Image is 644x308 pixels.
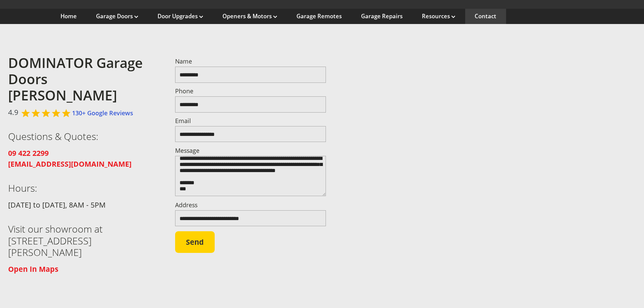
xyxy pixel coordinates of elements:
[96,13,138,20] a: Garage Doors
[8,182,159,194] h3: Hours:
[8,199,159,210] p: [DATE] to [DATE], 8AM - 5PM
[175,148,326,154] label: Message
[175,58,326,65] label: Name
[361,13,403,20] a: Garage Repairs
[8,264,58,274] a: Open in Maps
[61,13,77,20] a: Home
[8,148,49,158] a: 09 422 2299
[72,109,133,117] a: 130+ Google Reviews
[8,223,159,258] h3: Visit our showroom at [STREET_ADDRESS][PERSON_NAME]
[175,88,326,94] label: Phone
[21,109,72,118] div: Rated 4.9 out of 5,
[222,13,277,20] a: Openers & Motors
[422,13,455,20] a: Resources
[8,131,159,142] h3: Questions & Quotes:
[175,202,326,208] label: Address
[475,13,496,20] a: Contact
[8,159,132,169] a: [EMAIL_ADDRESS][DOMAIN_NAME]
[158,13,203,20] a: Door Upgrades
[175,231,215,253] button: Send
[8,55,159,104] h2: DOMINATOR Garage Doors [PERSON_NAME]
[8,107,18,118] span: 4.9
[175,118,326,124] label: Email
[8,159,132,169] strong: [EMAIL_ADDRESS][DOMAIN_NAME]
[296,13,342,20] a: Garage Remotes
